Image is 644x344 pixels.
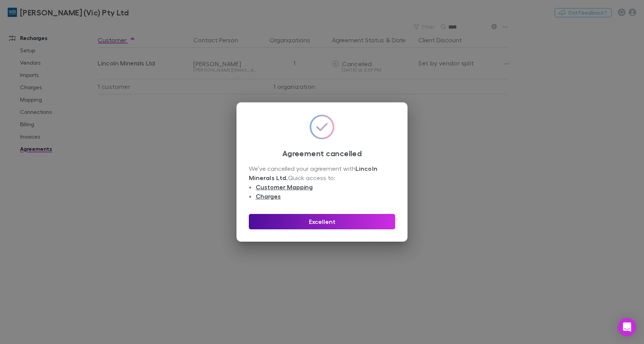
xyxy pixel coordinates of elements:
[249,164,395,202] div: We’ve cancelled your agreement with Quick access to:
[310,115,334,139] img: GradientCheckmarkIcon.svg
[249,214,395,229] button: Excellent
[256,192,281,200] a: Charges
[256,183,313,191] a: Customer Mapping
[249,149,395,158] h3: Agreement cancelled
[618,318,636,336] div: Open Intercom Messenger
